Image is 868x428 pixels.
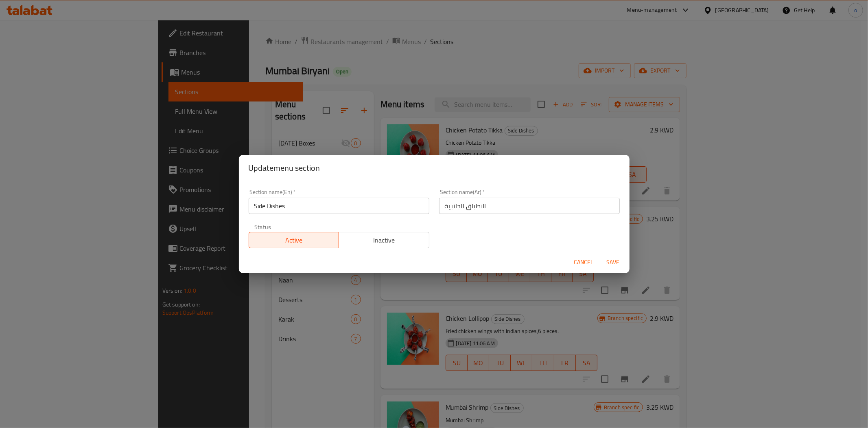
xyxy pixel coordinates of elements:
[339,232,429,248] button: Inactive
[249,161,620,174] h2: Update menu section
[600,255,626,270] button: Save
[439,198,620,214] input: Please enter section name(ar)
[249,232,339,248] button: Active
[249,198,429,214] input: Please enter section name(en)
[342,234,426,246] span: Inactive
[252,234,336,246] span: Active
[603,257,623,267] span: Save
[574,257,594,267] span: Cancel
[571,255,597,270] button: Cancel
